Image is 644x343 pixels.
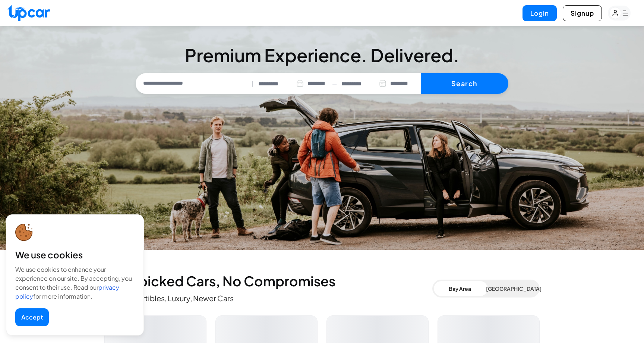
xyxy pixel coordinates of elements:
[7,5,50,21] img: Upcar Logo
[15,265,135,301] div: We use cookies to enhance your experience on our site. By accepting, you consent to their use. Re...
[104,293,432,303] p: Evs, Convertibles, Luxury, Newer Cars
[563,5,602,21] button: Signup
[15,224,33,241] img: cookie-icon.svg
[486,281,538,296] button: [GEOGRAPHIC_DATA]
[332,79,337,88] span: —
[434,281,486,296] button: Bay Area
[104,274,432,289] h2: Handpicked Cars, No Compromises
[523,5,557,21] button: Login
[15,249,135,261] div: We use cookies
[421,73,508,94] button: Search
[252,79,254,88] span: |
[136,46,508,64] h3: Premium Experience. Delivered.
[15,308,49,326] button: Accept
